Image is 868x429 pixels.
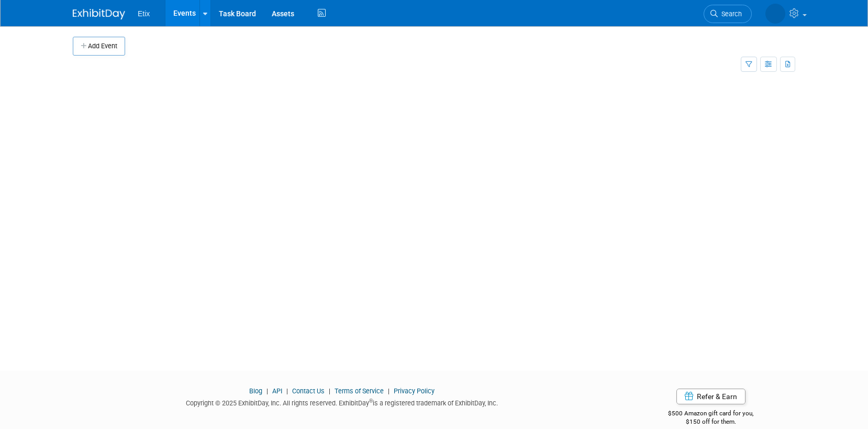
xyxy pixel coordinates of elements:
[264,387,271,395] span: |
[718,10,742,18] span: Search
[73,396,611,408] div: Copyright © 2025 ExhibitDay, Inc. All rights reserved. ExhibitDay is a registered trademark of Ex...
[627,417,796,426] div: $150 off for them.
[385,387,392,395] span: |
[249,387,262,395] a: Blog
[765,4,785,24] img: Paige Redden
[627,402,796,426] div: $500 Amazon gift card for you,
[394,387,435,395] a: Privacy Policy
[138,9,150,18] span: Etix
[704,5,752,23] a: Search
[676,389,745,404] a: Refer & Earn
[272,387,282,395] a: API
[284,387,291,395] span: |
[326,387,333,395] span: |
[335,387,384,395] a: Terms of Service
[73,9,125,19] img: ExhibitDay
[73,37,125,56] button: Add Event
[292,387,325,395] a: Contact Us
[369,398,373,404] sup: ®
